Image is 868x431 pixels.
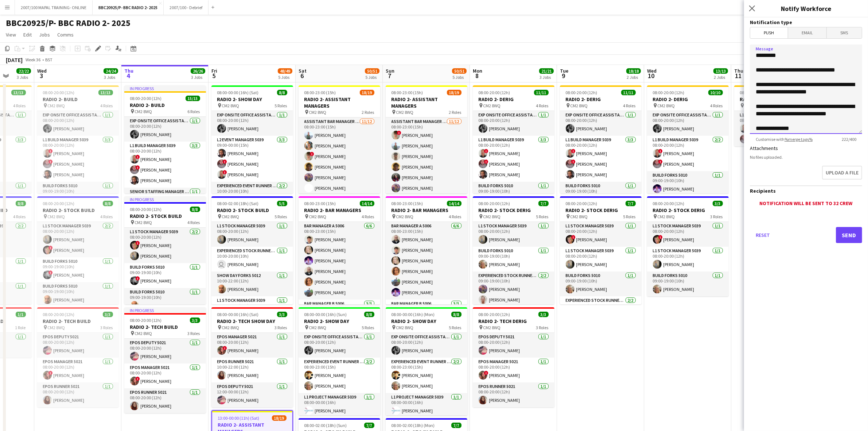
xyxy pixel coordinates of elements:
button: 2007/100 MAPAL TRAINING- ONLINE [15,0,93,15]
span: 08:00-23:00 (15h) [304,201,336,206]
app-card-role: EPOS Deputy 50211/108:00-20:00 (12h)[PERSON_NAME] [473,333,554,358]
span: 08:00-02:00 (18h) (Mon) [392,423,435,428]
span: Jobs [39,31,50,38]
span: ! [136,377,140,381]
span: ! [310,152,314,156]
span: 5 Roles [623,214,636,219]
span: 4 Roles [101,103,113,108]
app-card-role: Exp Onsite Office Assistant 50121/108:00-20:00 (12h)[PERSON_NAME] [560,111,642,136]
h1: BBC20925/P- BBC RADIO 2- 2025 [6,18,131,28]
span: 5 Roles [275,103,287,108]
app-card-role: EPOS Manager 50211/108:00-20:00 (12h)![PERSON_NAME] [37,358,119,382]
app-card-role: EPOS Runner 50211/108:00-20:00 (12h)[PERSON_NAME] [37,382,119,407]
app-card-role: EPOS Manager 50211/108:00-20:00 (12h)![PERSON_NAME] [473,358,554,382]
div: 08:00-00:00 (16h) (Mon)8/8RADIO 2- SHOW DAY CM2 8WQ5 RolesExp Onsite Office Assistant 50121/108:0... [386,307,467,415]
button: BBC20925/P- BBC RADIO 2- 2025 [93,0,164,15]
span: Mon [473,68,482,74]
h3: RADIO 2- BUILD [37,96,119,103]
span: CM2 8WQ [483,103,501,108]
span: SMS [827,27,862,38]
span: Thu [124,68,133,74]
div: In progress [124,196,206,202]
span: 08:00-00:00 (16h) (Sat) [217,312,259,317]
app-job-card: 08:00-23:00 (15h)14/14RADIO 2- BAR MANAGERS CM2 8WQ4 RolesBar Manager A 50066/608:00-23:00 (15h)[... [386,196,467,304]
app-job-card: 08:00-00:00 (16h) (Sun)8/8RADIO 2- SHOW DAY CM2 8WQ5 RolesExp Onsite Office Assistant 50121/108:0... [299,307,380,415]
app-card-role: Build Forks 50101/109:00-19:00 (10h) [560,182,642,207]
app-card-role: L1 Stock Manager 50391/108:00-20:00 (12h)![PERSON_NAME] [647,222,729,247]
span: 08:00-23:00 (15h) [392,90,423,95]
div: 08:00-20:00 (12h)8/8RADIO 2- STOCK BUILD CM2 8WQ4 RolesL1 Stock Manager 50392/208:00-20:00 (12h)[... [37,196,119,304]
span: 8/8 [103,201,113,206]
h3: RADIO 2- SHOW DAY [299,318,380,324]
span: CM2 8WQ [309,109,327,115]
app-card-role: EPOS Deputy 50211/108:00-20:00 (12h)[PERSON_NAME] [124,339,206,363]
span: 18/19 [272,415,287,421]
span: ! [658,159,663,164]
div: 08:00-23:00 (15h)18/19RADIO 2- ASSISTANT MANAGERS CM2 8WQ2 RolesAssistant Bar Manager 500611/1208... [299,85,380,193]
span: CM2 8WQ [135,220,152,225]
span: 50/51 [365,68,379,74]
app-card-role: EPOS Runner 50211/108:00-20:00 (12h)[PERSON_NAME] [124,388,206,413]
span: 5 Roles [536,214,549,219]
div: 08:00-23:00 (15h)18/19RADIO 2- ASSISTANT MANAGERS CM2 8WQ2 RolesAssistant Bar Manager 500611/1208... [386,85,467,193]
span: Week 36 [24,57,42,62]
app-card-role: Bar Manager B 50063/3 [299,300,380,346]
span: ! [484,149,489,153]
app-card-role: Show Day Forks 50121/110:00-22:00 (12h)[PERSON_NAME] [211,272,293,296]
app-card-role: EPOS Deputy 50211/108:00-20:00 (12h)[PERSON_NAME] [37,333,119,358]
app-card-role: EPOS Manager 50211/108:00-20:00 (12h)![PERSON_NAME] [124,363,206,388]
span: View [6,31,16,38]
span: CM2 8WQ [222,325,240,330]
span: 8/8 [277,90,287,95]
h3: RADIO 2- STOCK BUILD [211,207,293,213]
div: 08:00-00:00 (16h) (Sat)8/8RADIO 2- SHOW DAY CM2 8WQ5 RolesExp Onsite Office Assistant 50121/108:0... [211,85,293,193]
label: Attachments [750,145,778,151]
a: %merge tags% [785,136,813,142]
span: ! [397,131,401,135]
div: 08:00-20:00 (12h)7/7RADIO 2- STOCK DERIG CM2 8WQ5 RolesL1 Stock Manager 50391/108:00-20:00 (12h)!... [560,196,642,304]
span: 14/14 [447,201,462,206]
span: ! [136,155,140,159]
app-job-card: 08:00-20:00 (12h)7/7RADIO 2- STOCK DERIG CM2 8WQ5 RolesL1 Stock Manager 50391/108:00-20:00 (12h)[... [473,196,554,304]
span: 15/15 [186,96,200,101]
app-card-role: L1 Stock Manager 50391/108:00-20:00 (12h)[PERSON_NAME] [211,222,293,247]
span: 4 Roles [362,214,374,219]
span: 4 Roles [188,220,200,225]
span: 7/7 [626,201,636,206]
span: 08:00-00:00 (16h) (Mon) [392,312,435,317]
app-card-role: L1 Stock Manager 50392/208:00-20:00 (12h)![PERSON_NAME][PERSON_NAME] [124,228,206,263]
span: ! [136,165,140,170]
span: Fri [211,68,217,74]
span: Wed [37,68,47,74]
app-card-role: Bar Manager B 50063/3 [386,300,467,346]
span: 22/22 [16,68,31,74]
app-card-role: Exp Onsite Office Assistant 50121/108:00-20:00 (12h)[PERSON_NAME] [124,117,206,142]
span: 10/10 [708,90,723,95]
span: CM2 8WQ [222,214,240,219]
app-card-role: L1 Stock Manager 50391/108:00-20:00 (12h)[PERSON_NAME] [560,247,642,272]
app-card-role: L1 Stock Manager 50392/208:00-20:00 (12h)[PERSON_NAME]![PERSON_NAME] [37,222,119,257]
h3: RADIO 2- DERIG [647,96,729,103]
span: 4 Roles [13,214,26,219]
span: 7/7 [451,423,462,428]
span: CM2 8WQ [309,214,327,219]
div: [DATE] [6,56,23,64]
div: 08:00-20:00 (12h)13/13RADIO 2- BUILD CM2 8WQ4 RolesExp Onsite Office Assistant 50121/108:00-20:00... [37,85,119,193]
app-job-card: 08:00-20:00 (12h)11/11RADIO 2- DERIG CM2 8WQ4 RolesExp Onsite Office Assistant 50121/108:00-20:00... [473,85,554,193]
app-card-role: Build Forks 50101/109:00-19:00 (10h) [473,182,554,207]
span: Thu [734,68,743,74]
span: Push [750,27,788,38]
h3: RADIO 2- BAR MANAGERS [386,207,467,213]
h3: RADIO 2- TECH BUILD [37,318,119,324]
span: Wed [647,68,657,74]
span: 4 Roles [623,103,636,108]
span: Sun [386,68,394,74]
app-job-card: 08:00-20:00 (12h)3/3RADIO 2- TECH BUILD CM2 8WQ3 RolesEPOS Deputy 50211/108:00-20:00 (12h)[PERSON... [37,307,119,407]
h3: RADIO 2- BAR MANAGERS [299,207,380,213]
span: 18/19 [447,90,462,95]
span: CM2 8WQ [571,103,588,108]
h3: RADIO 2- STOCK DERIG [473,207,554,213]
span: CM2 8WQ [396,214,414,219]
app-card-role: Exp Onsite Office Assistant 50121/108:00-20:00 (12h)[PERSON_NAME] [647,111,729,136]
